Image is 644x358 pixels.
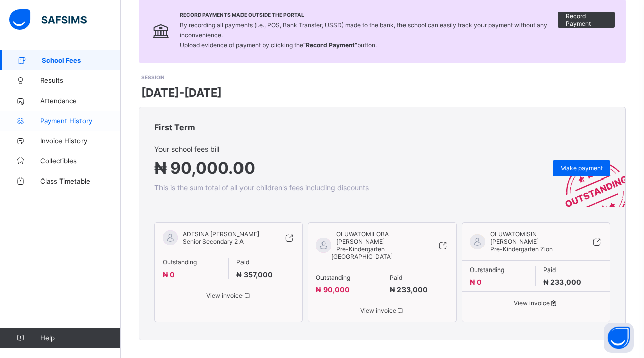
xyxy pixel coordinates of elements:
[40,137,121,145] span: Invoice History
[40,177,121,185] span: Class Timetable
[154,183,369,192] span: This is the sum total of all your children's fees including discounts
[331,245,393,260] span: Pre-Kindergarten [GEOGRAPHIC_DATA]
[40,76,121,84] span: Results
[560,164,603,172] span: Make payment
[316,274,374,281] span: Outstanding
[316,307,448,314] span: View invoice
[163,270,175,279] span: ₦ 0
[40,334,120,342] span: Help
[543,266,602,274] span: Paid
[40,117,121,125] span: Payment History
[470,266,528,274] span: Outstanding
[154,122,195,132] span: First Term
[490,230,576,245] span: OLUWATOMISIN [PERSON_NAME]
[180,21,547,49] span: By recording all payments (i.e., POS, Bank Transfer, USSD) made to the bank, the school can easil...
[543,278,581,286] span: ₦ 233,000
[470,278,482,286] span: ₦ 0
[154,145,369,153] span: Your school fees bill
[390,274,449,281] span: Paid
[303,41,357,49] b: “Record Payment”
[490,245,553,253] span: Pre-Kindergarten Zion
[180,12,558,18] span: Record Payments Made Outside the Portal
[9,9,87,30] img: safsims
[316,285,350,294] span: ₦ 90,000
[42,56,121,64] span: School Fees
[183,238,244,245] span: Senior Secondary 2 A
[183,230,259,238] span: ADESINA [PERSON_NAME]
[566,12,607,27] span: Record Payment
[236,270,273,279] span: ₦ 357,000
[470,299,602,307] span: View invoice
[40,157,121,165] span: Collectibles
[236,258,295,266] span: Paid
[390,285,428,294] span: ₦ 233,000
[141,74,164,80] span: SESSION
[40,97,121,105] span: Attendance
[604,323,634,353] button: Open asap
[163,258,221,266] span: Outstanding
[552,149,625,207] img: outstanding-stamp.3c148f88c3ebafa6da95868fa43343a1.svg
[163,292,295,299] span: View invoice
[336,230,422,245] span: OLUWATOMILOBA [PERSON_NAME]
[154,158,255,178] span: ₦ 90,000.00
[141,86,222,99] span: [DATE]-[DATE]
